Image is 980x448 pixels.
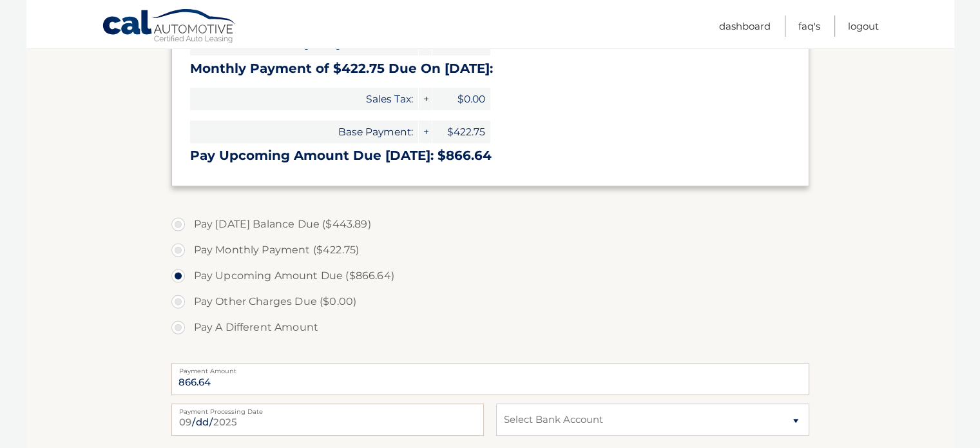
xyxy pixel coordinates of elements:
[419,88,432,110] span: +
[102,8,237,46] a: Cal Automotive
[190,148,791,164] h3: Pay Upcoming Amount Due [DATE]: $866.64
[171,315,809,340] label: Pay A Different Amount
[848,15,879,37] a: Logout
[190,88,418,110] span: Sales Tax:
[171,263,809,289] label: Pay Upcoming Amount Due ($866.64)
[432,88,490,110] span: $0.00
[432,121,490,143] span: $422.75
[171,363,809,373] label: Payment Amount
[798,15,820,37] a: FAQ's
[171,237,809,263] label: Pay Monthly Payment ($422.75)
[171,404,484,414] label: Payment Processing Date
[171,211,809,237] label: Pay [DATE] Balance Due ($443.89)
[190,121,418,143] span: Base Payment:
[419,121,432,143] span: +
[171,289,809,315] label: Pay Other Charges Due ($0.00)
[719,15,771,37] a: Dashboard
[190,61,791,77] h3: Monthly Payment of $422.75 Due On [DATE]:
[171,363,809,395] input: Payment Amount
[171,404,484,436] input: Payment Date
